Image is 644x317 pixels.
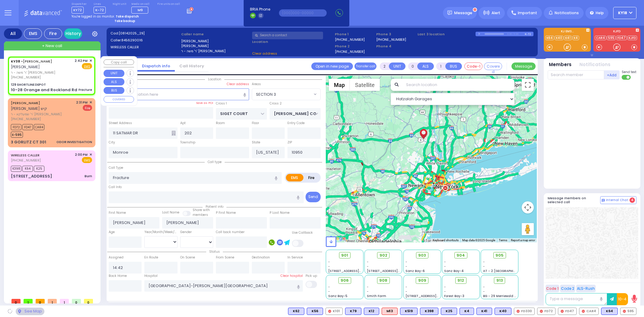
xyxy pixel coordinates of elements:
[454,10,472,16] span: Message
[367,289,369,294] span: -
[601,308,618,315] div: BLS
[181,39,250,44] label: [PERSON_NAME]
[522,223,534,235] button: Drag Pegman onto the map to open Street View
[205,160,225,164] span: Call type
[457,252,465,258] span: 904
[376,44,415,49] span: Phone 4
[82,157,92,163] span: EMS
[60,299,69,303] span: 1
[402,79,514,91] input: Search location
[34,124,44,130] span: CAR4
[622,74,631,80] label: Turn off text
[11,87,77,93] div: 10-28 Orange and Rockland Rd
[328,285,330,289] span: -
[561,310,564,313] img: red-radio-icon.svg
[144,255,158,260] label: En Route
[83,105,92,111] span: Fire
[44,28,62,39] div: Fire
[16,308,44,315] div: See map
[540,310,543,313] img: red-radio-icon.svg
[109,210,126,215] label: First Name
[596,10,604,16] span: Help
[555,10,579,16] span: Notifications
[104,87,124,94] button: BUS
[116,14,139,19] strong: Take dispatch
[604,70,620,79] button: +Add
[335,32,374,37] span: Phone 1
[376,37,406,42] label: [PHONE_NUMBER]
[11,59,23,64] span: KY38 -
[367,260,369,264] span: -
[545,36,554,40] a: K64
[75,59,88,63] span: 2:42 PM
[367,269,424,273] span: [STREET_ADDRESS][PERSON_NAME]
[109,255,123,260] label: Assigned
[22,166,33,172] span: K64
[495,308,511,315] div: K40
[417,62,434,70] button: ALS
[335,44,374,49] span: Phone 2
[252,88,321,100] span: SECTION 3
[36,299,45,303] span: 0
[287,140,292,145] label: ZIP
[42,43,62,49] span: + New call
[483,294,517,298] span: BG - 29 Merriewold S.
[420,308,438,315] div: K398
[602,199,605,202] img: comment-alt.png
[193,208,210,212] small: Share with
[405,294,463,298] span: [STREET_ADDRESS][PERSON_NAME]
[11,106,47,111] span: [PERSON_NAME] קיש
[444,285,446,289] span: -
[514,308,535,315] div: FD330
[389,62,405,70] button: UNIT
[623,310,626,313] img: red-radio-icon.svg
[593,30,640,34] label: KJFD
[227,82,249,87] label: Clear address
[157,2,180,6] label: Fire units on call
[492,10,500,16] span: Alert
[171,131,176,136] span: Other building occupants
[548,70,604,79] input: Search member
[11,117,41,121] span: [PHONE_NUMBER]
[400,308,418,315] div: K519
[476,308,492,315] div: BLS
[460,308,474,315] div: K4
[350,79,380,91] button: Show satellite imagery
[525,32,533,36] div: K-72
[113,2,126,6] label: Night unit
[441,308,457,315] div: K25
[616,36,627,40] a: FD47
[109,185,122,190] label: Call Info
[24,299,33,303] span: 1
[104,59,134,65] button: Copy call
[405,264,407,269] span: -
[606,198,628,202] span: Internal Chat
[89,100,92,105] span: ✕
[328,310,331,313] img: red-radio-icon.svg
[109,140,115,145] label: City
[72,7,84,14] span: KY72
[457,277,464,283] span: 912
[364,308,379,315] div: BLS
[48,299,57,303] span: 1
[104,78,124,85] button: ALS
[11,299,21,303] span: 0
[517,310,520,313] img: red-radio-icon.svg
[627,36,637,40] a: KJFD
[11,59,52,64] a: [PERSON_NAME]
[109,121,132,126] label: Street Address
[341,252,348,258] span: 901
[303,174,320,181] label: Fire
[329,79,350,91] button: Show street map
[286,174,303,181] label: EMS
[252,51,277,56] span: Clear address
[420,308,438,315] div: BLS
[444,289,446,294] span: -
[252,32,323,39] input: Search a contact
[279,9,327,17] input: (000)000-00000
[537,308,556,315] div: FD72
[11,64,40,69] span: [PERSON_NAME]
[367,264,369,269] span: -
[328,269,385,273] span: [STREET_ADDRESS][PERSON_NAME]
[252,140,260,145] label: State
